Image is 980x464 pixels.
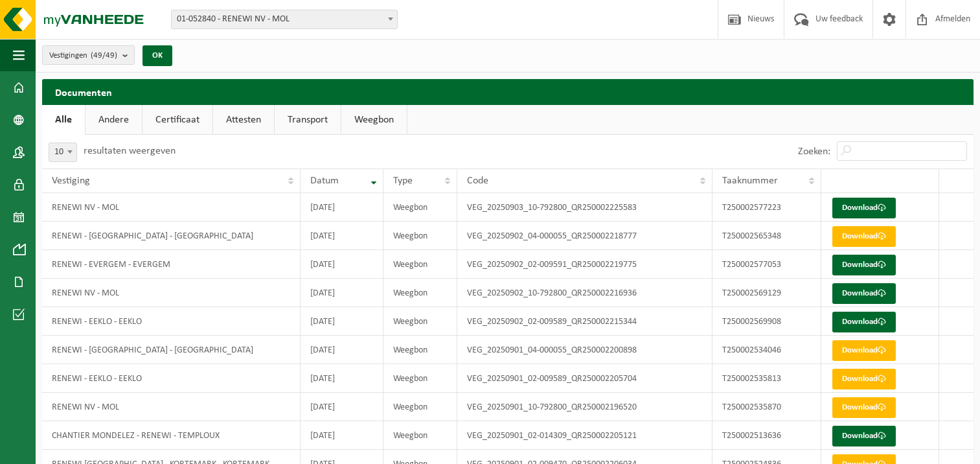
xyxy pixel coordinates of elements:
[712,193,821,222] td: T250002577223
[457,193,712,222] td: VEG_20250903_10-792800_QR250002225583
[712,250,821,279] td: T250002577053
[383,279,457,307] td: Weegbon
[832,283,896,304] a: Download
[42,364,301,393] td: RENEWI - EEKLO - EEKLO
[301,222,383,250] td: [DATE]
[712,307,821,336] td: T250002569908
[52,176,90,186] span: Vestiging
[457,279,712,307] td: VEG_20250902_10-792800_QR250002216936
[310,176,339,186] span: Datum
[42,307,301,336] td: RENEWI - EEKLO - EEKLO
[832,255,896,275] a: Download
[712,279,821,307] td: T250002569129
[91,51,117,60] count: (49/49)
[49,143,76,161] span: 10
[712,393,821,421] td: T250002535870
[49,46,117,65] span: Vestigingen
[383,336,457,364] td: Weegbon
[467,176,488,186] span: Code
[42,79,974,104] h2: Documenten
[301,193,383,222] td: [DATE]
[832,426,896,447] a: Download
[832,198,896,218] a: Download
[832,312,896,332] a: Download
[383,393,457,421] td: Weegbon
[42,222,301,250] td: RENEWI - [GEOGRAPHIC_DATA] - [GEOGRAPHIC_DATA]
[383,364,457,393] td: Weegbon
[383,421,457,450] td: Weegbon
[42,393,301,421] td: RENEWI NV - MOL
[49,143,77,162] span: 10
[457,250,712,279] td: VEG_20250902_02-009591_QR250002219775
[712,364,821,393] td: T250002535813
[301,279,383,307] td: [DATE]
[85,105,142,135] a: Andere
[832,397,896,418] a: Download
[42,336,301,364] td: RENEWI - [GEOGRAPHIC_DATA] - [GEOGRAPHIC_DATA]
[275,105,341,135] a: Transport
[383,222,457,250] td: Weegbon
[712,336,821,364] td: T250002534046
[42,250,301,279] td: RENEWI - EVERGEM - EVERGEM
[142,105,212,135] a: Certificaat
[301,307,383,336] td: [DATE]
[301,336,383,364] td: [DATE]
[301,364,383,393] td: [DATE]
[301,393,383,421] td: [DATE]
[213,105,274,135] a: Attesten
[301,250,383,279] td: [DATE]
[142,45,172,66] button: OK
[42,45,135,65] button: Vestigingen(49/49)
[457,393,712,421] td: VEG_20250901_10-792800_QR250002196520
[722,176,778,186] span: Taaknummer
[832,226,896,247] a: Download
[457,336,712,364] td: VEG_20250901_04-000055_QR250002200898
[832,369,896,389] a: Download
[383,193,457,222] td: Weegbon
[712,222,821,250] td: T250002565348
[457,364,712,393] td: VEG_20250901_02-009589_QR250002205704
[42,193,301,222] td: RENEWI NV - MOL
[457,307,712,336] td: VEG_20250902_02-009589_QR250002215344
[383,250,457,279] td: Weegbon
[42,279,301,307] td: RENEWI NV - MOL
[457,222,712,250] td: VEG_20250902_04-000055_QR250002218777
[301,421,383,450] td: [DATE]
[171,10,398,29] span: 01-052840 - RENEWI NV - MOL
[84,146,176,156] label: resultaten weergeven
[393,176,413,186] span: Type
[383,307,457,336] td: Weegbon
[172,10,397,29] span: 01-052840 - RENEWI NV - MOL
[341,105,407,135] a: Weegbon
[832,340,896,361] a: Download
[712,421,821,450] td: T250002513636
[42,105,85,135] a: Alle
[798,146,830,157] label: Zoeken:
[457,421,712,450] td: VEG_20250901_02-014309_QR250002205121
[42,421,301,450] td: CHANTIER MONDELEZ - RENEWI - TEMPLOUX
